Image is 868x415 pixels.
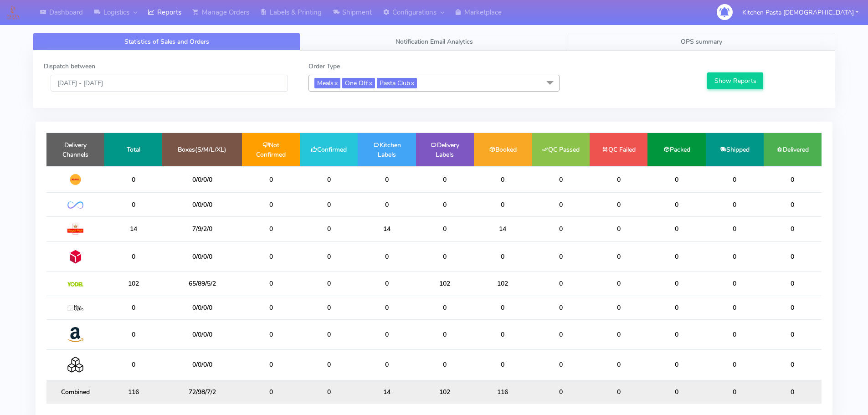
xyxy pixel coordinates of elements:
img: OnFleet [67,201,83,209]
td: 0 [300,241,358,272]
td: 72/98/7/2 [162,380,242,404]
td: 0/0/0/0 [162,319,242,349]
td: 0 [706,350,764,380]
a: x [410,78,414,87]
td: 0 [764,166,822,193]
td: 0 [590,166,647,193]
td: Combined [46,380,104,404]
td: 0 [647,166,705,193]
td: 0 [416,193,474,216]
td: 0 [706,166,764,193]
td: 0 [590,380,647,404]
td: 0 [532,193,590,216]
td: 0 [764,272,822,296]
td: 0 [300,216,358,241]
td: 102 [474,272,532,296]
ul: Tabs [33,33,835,51]
td: 0 [474,193,532,216]
td: Confirmed [300,133,358,166]
td: 0 [647,319,705,349]
td: 0 [242,319,300,349]
td: 0 [764,193,822,216]
span: Pasta Club [377,78,417,88]
button: Show Reports [707,72,763,89]
td: 0 [104,296,162,319]
td: 0 [358,296,416,319]
td: 0 [532,350,590,380]
span: Statistics of Sales and Orders [124,37,209,46]
span: Meals [314,78,340,88]
td: 0 [706,296,764,319]
td: Booked [474,133,532,166]
img: Amazon [67,327,83,343]
img: Royal Mail [67,224,83,235]
td: 0 [647,241,705,272]
td: 102 [104,272,162,296]
td: 0 [647,296,705,319]
td: 0 [242,272,300,296]
span: OPS summary [681,37,722,46]
td: 14 [358,380,416,404]
td: 0 [416,296,474,319]
td: 0 [242,166,300,193]
td: QC Failed [590,133,647,166]
td: 0 [416,166,474,193]
td: 0 [764,319,822,349]
td: 0/0/0/0 [162,350,242,380]
td: 0 [532,166,590,193]
td: 0 [358,241,416,272]
td: 0 [416,216,474,241]
td: Boxes(S/M/L/XL) [162,133,242,166]
td: 0 [532,216,590,241]
a: x [334,78,338,87]
td: 65/89/5/2 [162,272,242,296]
td: 0 [242,296,300,319]
td: 116 [474,380,532,404]
td: 0 [647,193,705,216]
td: 0 [242,193,300,216]
td: 0 [590,193,647,216]
td: 0 [647,272,705,296]
td: QC Passed [532,133,590,166]
td: 0 [590,272,647,296]
td: Kitchen Labels [358,133,416,166]
td: 0 [300,350,358,380]
td: 116 [104,380,162,404]
td: 0 [300,193,358,216]
td: 0 [764,216,822,241]
td: 0 [474,296,532,319]
td: 0 [242,241,300,272]
td: 0 [647,380,705,404]
td: 0 [358,319,416,349]
td: Shipped [706,133,764,166]
td: 0 [300,296,358,319]
td: 0 [706,380,764,404]
td: 0 [104,319,162,349]
td: 0 [706,241,764,272]
td: 102 [416,380,474,404]
td: Delivery Labels [416,133,474,166]
a: x [368,78,372,87]
td: 0/0/0/0 [162,166,242,193]
td: 102 [416,272,474,296]
td: Total [104,133,162,166]
td: 0 [474,166,532,193]
td: 0 [706,216,764,241]
td: 0 [764,350,822,380]
td: 0 [764,241,822,272]
td: 0 [242,380,300,404]
span: One Off [342,78,375,88]
img: DHL [67,174,83,185]
td: 0 [764,296,822,319]
td: 0/0/0/0 [162,296,242,319]
td: 0 [532,272,590,296]
td: 0 [104,241,162,272]
td: 0 [532,380,590,404]
img: MaxOptra [67,305,83,312]
td: 0 [706,272,764,296]
button: Kitchen Pasta [DEMOGRAPHIC_DATA] [735,3,865,22]
td: 0 [300,319,358,349]
label: Order Type [308,61,340,71]
td: Packed [647,133,705,166]
td: 0 [416,350,474,380]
